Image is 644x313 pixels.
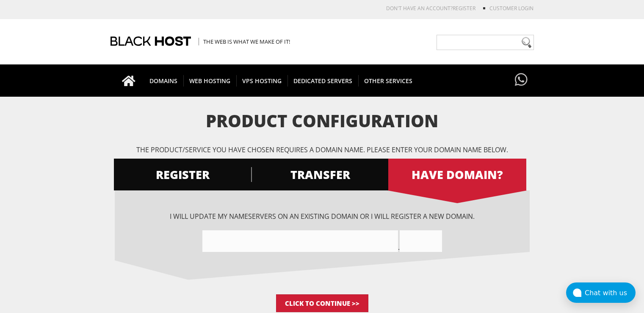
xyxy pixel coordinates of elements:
[114,167,252,182] span: REGISTER
[144,64,184,97] a: DOMAINS
[113,64,144,97] a: Go to homepage
[388,167,526,182] span: HAVE DOMAIN?
[358,64,418,97] a: OTHER SERVICES
[437,35,534,50] input: Need help?
[144,75,184,87] span: DOMAINS
[287,64,359,97] a: DEDICATED SERVERS
[115,112,530,130] h1: Product Configuration
[183,64,237,97] a: WEB HOSTING
[115,212,530,252] div: I will update my nameservers on an existing domain Or I will register a new domain.
[358,75,418,87] span: OTHER SERVICES
[251,159,389,190] a: TRANSFER
[236,75,288,87] span: VPS HOSTING
[251,167,389,182] span: TRANSFER
[236,64,288,97] a: VPS HOSTING
[115,145,530,154] p: The product/service you have chosen requires a domain name. Please enter your domain name below.
[199,38,290,45] span: The Web is what we make of it!
[566,282,636,303] button: Chat with us
[388,159,526,190] a: HAVE DOMAIN?
[513,64,530,96] a: Have questions?
[115,230,530,252] div: .
[287,75,359,87] span: DEDICATED SERVERS
[585,289,636,297] div: Chat with us
[453,5,475,12] a: REGISTER
[373,5,475,12] li: Don't have an account?
[276,294,368,312] input: Click to Continue >>
[114,159,252,190] a: REGISTER
[183,75,237,87] span: WEB HOSTING
[489,5,533,12] a: Customer Login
